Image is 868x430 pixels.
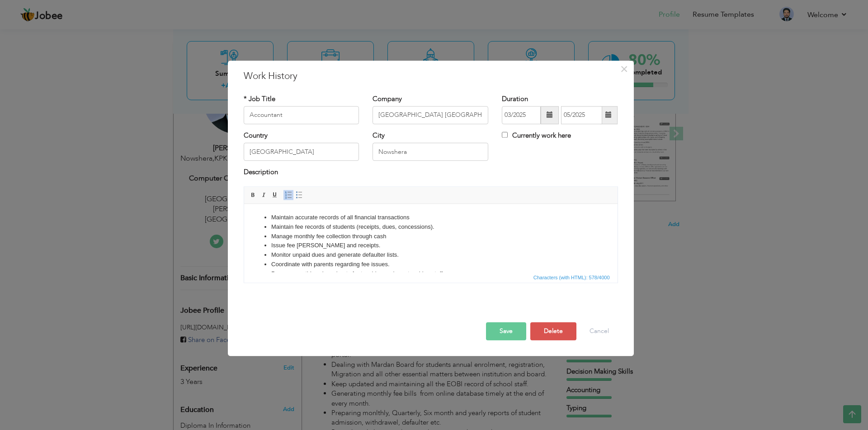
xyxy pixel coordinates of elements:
[270,190,280,200] a: Underline
[530,322,576,340] button: Delete
[244,131,268,140] label: Country
[244,94,275,104] label: * Job Title
[27,65,346,75] li: Prepare monthly salary sheets for teaching and non-teaching staff
[502,94,528,104] label: Duration
[532,273,612,282] span: Characters (with HTML): 578/4000
[620,61,628,77] span: ×
[486,322,526,340] button: Save
[244,204,618,272] iframe: Rich Text Editor, workEditor
[294,190,304,200] a: Insert/Remove Bulleted List
[244,168,278,177] label: Description
[248,190,258,200] a: Bold
[259,190,269,200] a: Italic
[502,131,571,140] label: Currently work here
[532,273,613,282] div: Statistics
[617,62,632,76] button: Close
[580,322,618,340] button: Cancel
[502,132,508,138] input: Currently work here
[373,131,385,140] label: City
[244,69,618,83] h3: Work History
[502,106,541,124] input: From
[561,106,602,124] input: Present
[373,94,402,104] label: Company
[283,190,293,200] a: Insert/Remove Numbered List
